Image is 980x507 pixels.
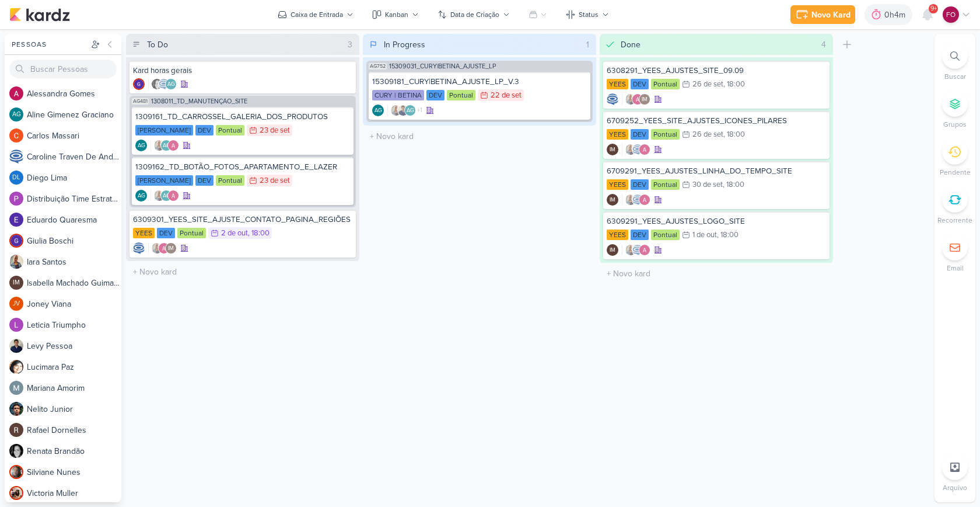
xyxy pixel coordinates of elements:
img: Lucimara Paz [9,360,23,374]
div: Colaboradores: Iara Santos, Caroline Traven De Andrade, Alessandra Gomes [622,144,650,155]
div: 26 de set [692,81,723,88]
div: M a r i a n a A m o r i m [27,382,121,394]
div: DEV [426,90,444,100]
img: Iara Santos [151,242,163,254]
p: Arquivo [943,482,967,493]
img: Alessandra Gomes [639,194,650,206]
div: YEES [607,79,628,89]
div: YEES [607,179,628,190]
img: Alessandra Gomes [167,140,179,151]
div: 23 de set [260,127,290,134]
p: AG [407,108,414,114]
span: +1 [416,106,422,115]
p: AG [138,143,145,149]
img: Levy Pessoa [397,105,409,116]
p: IM [610,197,615,203]
div: CURY | BETINA [372,90,424,100]
div: 6309291_YEES_AJUSTES_LOGO_SITE [607,216,826,227]
img: Caroline Traven De Andrade [607,93,618,105]
div: C a r o l i n e T r a v e n D e A n d r a d e [27,151,121,163]
input: + Novo kard [365,128,594,145]
input: + Novo kard [128,263,357,280]
div: 30 de set [692,181,723,189]
div: [PERSON_NAME] [135,125,193,136]
span: AG752 [369,63,387,70]
p: IM [168,246,174,252]
div: Pontual [651,129,680,140]
div: 1309162_TD_BOTÃO_FOTOS_APARTAMENTO_E_LAZER [135,162,350,172]
img: Levy Pessoa [9,339,23,353]
p: Buscar [944,71,966,82]
img: Iara Santos [153,140,165,151]
img: Alessandra Gomes [639,244,650,256]
div: N e l i t o J u n i o r [27,403,121,415]
div: 6709252_YEES_SITE_AJUSTES_ICONES_PILARES [607,116,826,126]
div: , 18:00 [723,181,744,189]
div: S i l v i a n e N u n e s [27,466,121,478]
div: YEES [133,228,155,238]
div: Aline Gimenez Graciano [135,190,147,202]
img: Alessandra Gomes [632,93,643,105]
p: Grupos [943,119,967,130]
span: 9+ [930,4,937,13]
img: kardz.app [9,8,70,22]
li: Ctrl + F [935,43,975,82]
div: 6308291_YEES_AJUSTES_SITE_09.09 [607,65,826,76]
div: R e n a t a B r a n d ã o [27,445,121,457]
div: Aline Gimenez Graciano [160,190,172,202]
img: Iara Santos [625,93,636,105]
div: G i u l i a B o s c h i [27,235,121,247]
div: Pontual [216,125,244,136]
img: Caroline Traven De Andrade [632,144,643,155]
p: IM [610,248,615,254]
div: L e t i c i a T r i u m p h o [27,319,121,331]
div: Pontual [216,175,244,186]
img: Renata Brandão [9,444,23,458]
div: Pontual [177,228,206,238]
img: Mariana Amorim [9,381,23,395]
div: Colaboradores: Renata Brandão, Caroline Traven De Andrade, Aline Gimenez Graciano [148,78,177,90]
div: Criador(a): Giulia Boschi [133,78,145,90]
div: Isabella Machado Guimarães [607,194,618,206]
div: L e v y P e s s o a [27,340,121,352]
p: AG [163,143,170,149]
img: Caroline Traven De Andrade [632,194,643,206]
div: Criador(a): Isabella Machado Guimarães [607,244,618,256]
div: , 18:00 [723,131,745,138]
img: Nelito Junior [9,402,23,416]
img: Iara Santos [390,105,402,116]
p: Recorrente [937,215,972,225]
img: Eduardo Quaresma [9,213,23,227]
div: Fabio Oliveira [943,6,959,23]
div: Aline Gimenez Graciano [372,105,384,116]
div: 6309301_YEES_SITE_AJUSTE_CONTATO_PAGINA_REGIÕES [133,214,352,225]
div: A l e s s a n d r a G o m e s [27,88,121,100]
div: DEV [195,125,213,136]
div: , 18:00 [723,81,745,88]
img: Giulia Boschi [9,234,23,248]
div: 6709291_YEES_AJUSTES_LINHA_DO_TEMPO_SITE [607,166,826,176]
div: Colaboradores: Iara Santos, Caroline Traven De Andrade, Alessandra Gomes [622,244,650,256]
div: Isabella Machado Guimarães [639,93,650,105]
div: 23 de set [260,177,290,185]
div: A l i n e G i m e n e z G r a c i a n o [27,109,121,121]
img: Leticia Triumpho [9,318,23,332]
div: YEES [607,230,628,240]
p: Email [947,263,964,273]
div: L u c i m a r a P a z [27,361,121,373]
div: DEV [195,175,213,186]
p: DL [12,175,20,181]
img: Giulia Boschi [133,78,145,90]
div: DEV [631,79,649,89]
div: Aline Gimenez Graciano [135,140,147,151]
div: D i e g o L i m a [27,172,121,184]
div: Colaboradores: Iara Santos, Alessandra Gomes, Isabella Machado Guimarães [622,93,650,105]
div: C a r l o s M a s s a r i [27,130,121,142]
div: Pontual [651,179,680,190]
p: Pendente [940,167,971,178]
div: Criador(a): Aline Gimenez Graciano [372,105,384,116]
button: Novo Kard [790,5,855,24]
div: Pessoas [9,39,89,50]
div: , 18:00 [248,230,269,237]
img: Victoria Muller [9,486,23,500]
